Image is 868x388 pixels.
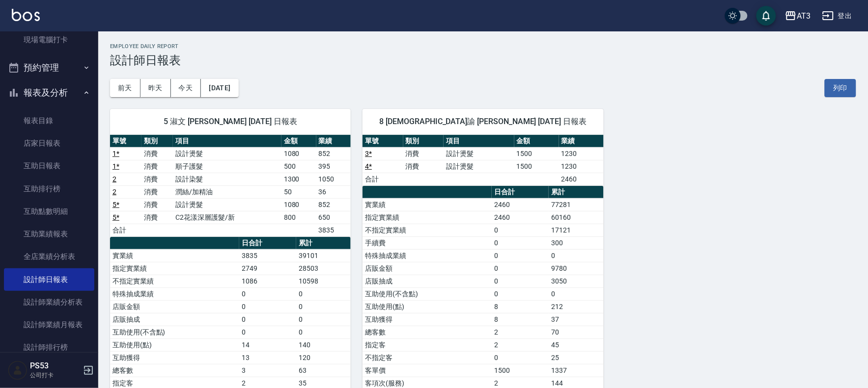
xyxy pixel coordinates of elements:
button: 報表及分析 [4,80,94,105]
a: 店家日報表 [4,132,94,155]
td: 1500 [514,160,559,173]
td: 總客數 [110,364,239,377]
td: 合計 [110,224,141,236]
td: 設計燙髮 [444,160,514,173]
td: 50 [281,185,316,198]
td: 0 [296,300,351,313]
td: 潤絲/加精油 [173,185,281,198]
td: 消費 [141,211,173,224]
td: 互助使用(不含點) [110,326,239,338]
td: 0 [492,351,549,364]
td: 3050 [549,275,603,287]
td: 0 [239,287,296,300]
th: 類別 [403,135,444,148]
td: 手續費 [363,236,492,249]
td: 0 [296,326,351,338]
td: 0 [549,287,603,300]
td: 37 [549,313,603,326]
button: 昨天 [140,79,171,97]
a: 互助排行榜 [4,178,94,200]
td: 60160 [549,211,603,224]
td: 消費 [141,147,173,160]
a: 設計師日報表 [4,268,94,291]
td: 140 [296,338,351,351]
button: 登出 [818,7,856,25]
td: 1500 [514,147,559,160]
h2: Employee Daily Report [110,43,856,50]
td: 總客數 [363,326,492,338]
a: 全店業績分析表 [4,245,94,268]
td: 特殊抽成業績 [363,249,492,262]
td: 1230 [559,160,604,173]
td: 實業績 [110,249,239,262]
td: 設計染髮 [173,173,281,185]
td: 2749 [239,262,296,275]
a: 互助日報表 [4,155,94,177]
button: 前天 [110,79,140,97]
td: 不指定實業績 [110,275,239,287]
td: 45 [549,338,603,351]
td: 852 [316,147,351,160]
th: 項目 [173,135,281,148]
td: 3 [239,364,296,377]
td: 1230 [559,147,604,160]
td: 14 [239,338,296,351]
td: 0 [296,287,351,300]
td: 0 [296,313,351,326]
td: 0 [492,287,549,300]
a: 2 [112,188,116,196]
td: 1086 [239,275,296,287]
td: 互助使用(點) [363,300,492,313]
td: 特殊抽成業績 [110,287,239,300]
table: a dense table [363,135,603,186]
td: 0 [492,249,549,262]
td: 500 [281,160,316,173]
td: 852 [316,198,351,211]
th: 累計 [549,186,603,199]
td: 0 [492,262,549,275]
td: 2460 [559,173,604,185]
th: 日合計 [492,186,549,199]
a: 互助點數明細 [4,200,94,223]
td: 650 [316,211,351,224]
a: 設計師業績月報表 [4,313,94,336]
td: 互助使用(不含點) [363,287,492,300]
td: 1500 [492,364,549,377]
th: 類別 [141,135,173,148]
button: 預約管理 [4,55,94,80]
td: 3835 [239,249,296,262]
td: 300 [549,236,603,249]
table: a dense table [110,135,351,237]
td: 互助獲得 [110,351,239,364]
td: 互助獲得 [363,313,492,326]
td: C2花漾深層護髮/新 [173,211,281,224]
td: 28503 [296,262,351,275]
td: 10598 [296,275,351,287]
td: 0 [239,313,296,326]
td: 2460 [492,198,549,211]
td: 17121 [549,224,603,236]
td: 395 [316,160,351,173]
td: 77281 [549,198,603,211]
td: 指定實業績 [363,211,492,224]
a: 現場電腦打卡 [4,28,94,51]
td: 0 [492,275,549,287]
h3: 設計師日報表 [110,53,856,67]
td: 120 [296,351,351,364]
td: 2460 [492,211,549,224]
td: 800 [281,211,316,224]
img: Person [8,361,28,380]
td: 指定客 [363,338,492,351]
a: 2 [112,175,116,183]
th: 業績 [559,135,604,148]
div: AT3 [797,10,811,22]
td: 39101 [296,249,351,262]
td: 0 [492,236,549,249]
td: 13 [239,351,296,364]
td: 消費 [141,160,173,173]
td: 設計燙髮 [444,147,514,160]
td: 36 [316,185,351,198]
th: 單號 [110,135,141,148]
button: save [756,6,776,26]
td: 8 [492,313,549,326]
